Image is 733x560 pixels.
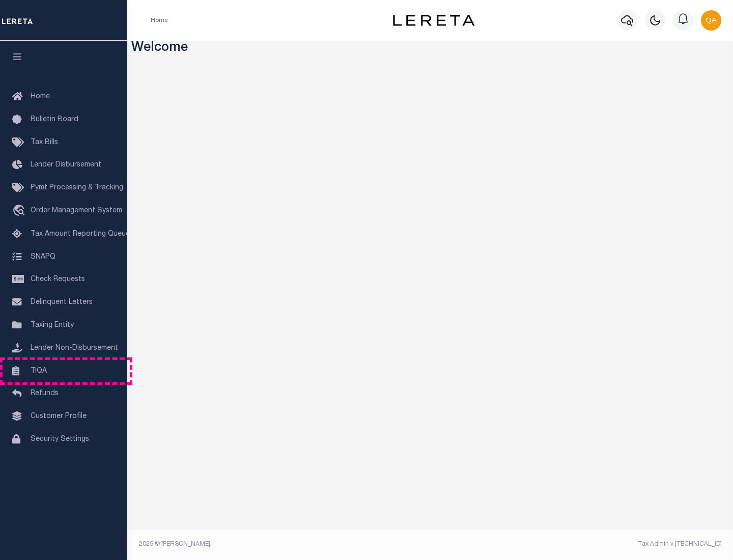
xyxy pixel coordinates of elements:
[393,15,474,26] img: logo-dark.svg
[31,161,101,169] span: Lender Disbursement
[31,93,50,100] span: Home
[701,10,721,31] img: svg+xml;base64,PHN2ZyB4bWxucz0iaHR0cDovL3d3dy53My5vcmcvMjAwMC9zdmciIHBvaW50ZXItZXZlbnRzPSJub25lIi...
[31,299,93,306] span: Delinquent Letters
[438,540,722,549] div: Tax Admin v.[TECHNICAL_ID]
[12,205,29,218] i: travel_explore
[31,276,85,283] span: Check Requests
[31,436,89,443] span: Security Settings
[31,345,118,352] span: Lender Non-Disbursement
[31,253,55,260] span: SNAPQ
[31,231,130,238] span: Tax Amount Reporting Queue
[131,41,729,57] h3: Welcome
[31,139,58,146] span: Tax Bills
[31,367,47,374] span: TIQA
[31,390,59,397] span: Refunds
[31,322,74,329] span: Taxing Entity
[131,540,431,549] div: 2025 © [PERSON_NAME].
[151,16,168,25] li: Home
[31,184,123,191] span: Pymt Processing & Tracking
[31,207,122,214] span: Order Management System
[31,116,78,123] span: Bulletin Board
[31,413,87,420] span: Customer Profile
